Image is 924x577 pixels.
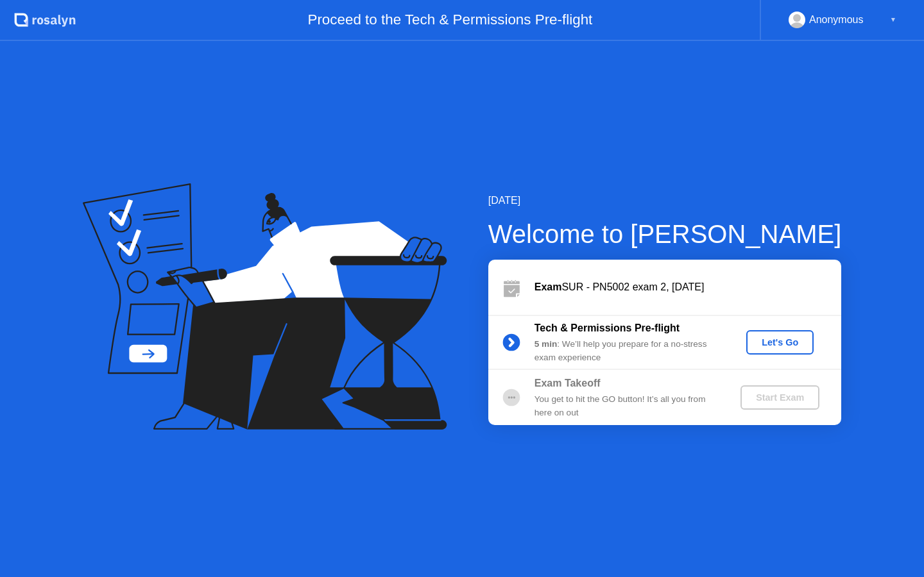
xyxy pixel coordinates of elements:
div: ▼ [890,12,896,28]
div: Welcome to [PERSON_NAME] [488,215,842,253]
b: Exam [535,281,562,292]
b: 5 min [535,339,558,349]
div: Start Exam [746,392,814,403]
button: Let's Go [746,330,814,355]
div: SUR - PN5002 exam 2, [DATE] [535,280,841,295]
div: Anonymous [809,12,864,28]
div: Let's Go [751,337,809,347]
div: You get to hit the GO button! It’s all you from here on out [535,393,719,419]
div: : We’ll help you prepare for a no-stress exam experience [535,338,719,364]
b: Exam Takeoff [535,378,601,389]
b: Tech & Permissions Pre-flight [535,322,680,333]
button: Start Exam [740,385,819,410]
div: [DATE] [488,193,842,208]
